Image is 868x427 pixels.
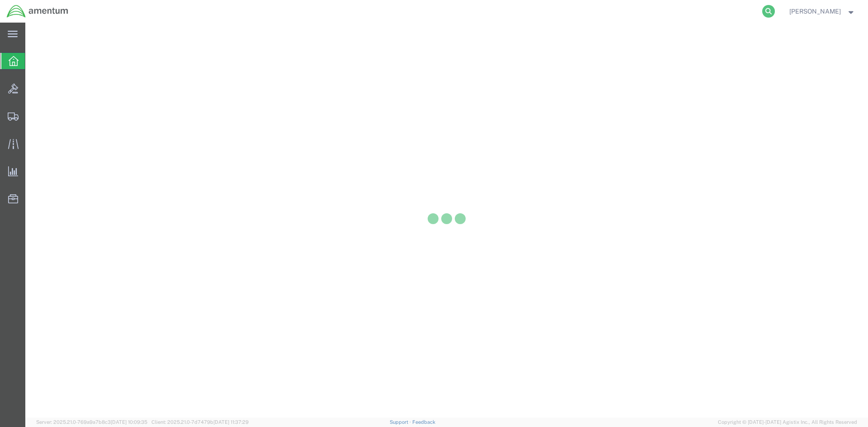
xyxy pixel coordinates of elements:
[390,419,412,425] a: Support
[213,419,249,425] span: [DATE] 11:37:29
[111,419,147,425] span: [DATE] 10:09:35
[151,419,249,425] span: Client: 2025.21.0-7d7479b
[412,419,435,425] a: Feedback
[718,418,857,426] span: Copyright © [DATE]-[DATE] Agistix Inc., All Rights Reserved
[789,6,856,17] button: [PERSON_NAME]
[789,6,841,16] span: Jimmy Harwell
[36,419,147,425] span: Server: 2025.21.0-769a9a7b8c3
[6,5,69,18] img: logo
